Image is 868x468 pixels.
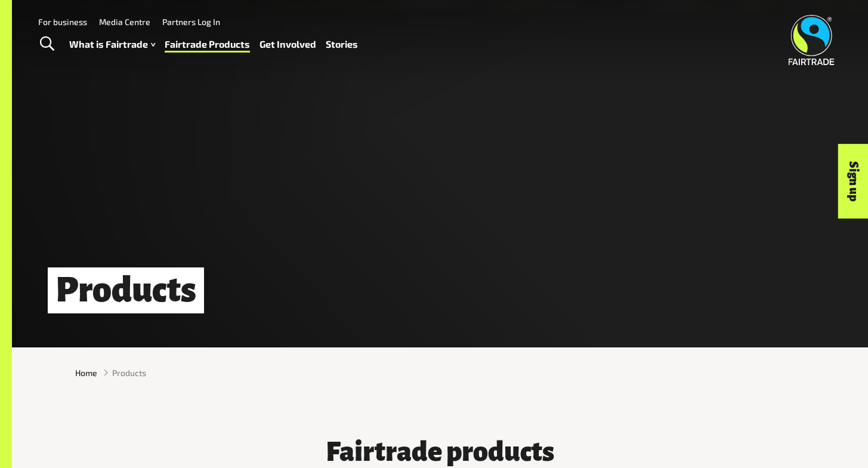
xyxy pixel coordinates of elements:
[260,36,316,53] a: Get Involved
[69,36,155,53] a: What is Fairtrade
[165,36,250,53] a: Fairtrade Products
[162,17,220,27] a: Partners Log In
[99,17,150,27] a: Media Centre
[38,17,87,27] a: For business
[261,437,619,467] h3: Fairtrade products
[326,36,358,53] a: Stories
[75,367,97,379] a: Home
[789,15,835,65] img: Fairtrade Australia New Zealand logo
[32,29,61,59] a: Toggle Search
[48,267,204,313] h1: Products
[112,367,146,379] span: Products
